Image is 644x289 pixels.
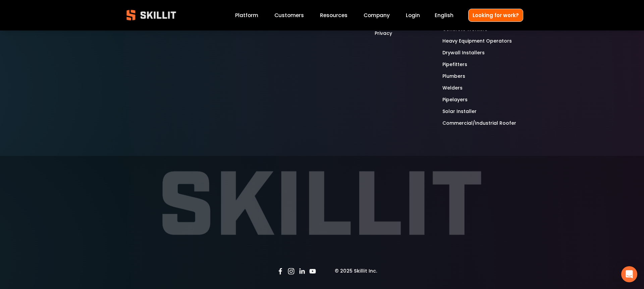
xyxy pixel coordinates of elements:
[288,268,294,275] a: Instagram
[274,11,304,20] a: Customers
[375,16,390,25] a: Terms
[307,2,327,10] a: Careers
[442,2,470,10] a: Electricians
[442,84,463,92] a: Welders
[375,29,392,38] a: Privacy
[324,267,388,275] p: © 2025 Skillit Inc.
[309,268,316,275] a: YouTube
[375,2,413,11] a: Success Stories
[307,14,335,21] a: Contact Us
[235,11,258,20] a: Platform
[277,268,284,275] a: Facebook
[435,11,453,20] div: language picker
[468,9,523,22] a: Looking for work?
[442,37,512,45] a: Heavy Equipment Operators
[442,72,465,80] a: Plumbers
[442,61,467,68] a: Pipefitters
[621,266,637,282] div: Open Intercom Messenger
[364,11,390,20] a: Company
[442,119,516,127] a: Commercial/Industrial Roofer
[442,49,485,57] a: Drywall Installers
[435,11,453,19] span: English
[406,11,420,20] a: Login
[299,268,305,275] a: LinkedIn
[442,96,468,104] a: Pipelayers
[442,108,477,115] a: Solar Installer
[320,11,347,19] span: Resources
[320,11,347,20] a: folder dropdown
[442,25,487,33] a: Concrete Workers
[121,5,182,25] img: Skillit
